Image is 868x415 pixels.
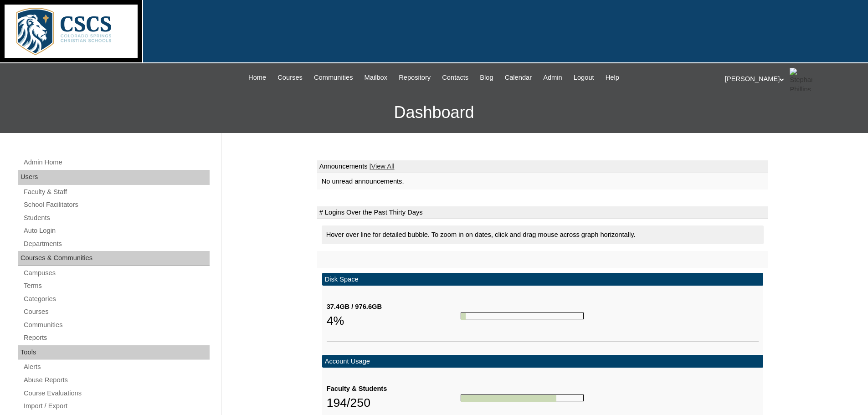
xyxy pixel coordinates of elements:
td: # Logins Over the Past Thirty Days [317,206,768,219]
span: Contacts [442,72,468,83]
div: Hover over line for detailed bubble. To zoom in on dates, click and drag mouse across graph horiz... [322,225,764,244]
a: Help [601,72,624,83]
a: Students [23,212,210,224]
a: Communities [309,72,358,83]
a: Communities [23,319,210,331]
span: Communities [314,72,353,83]
span: Blog [480,72,493,83]
a: Departments [23,238,210,250]
div: Tools [18,345,210,360]
a: Auto Login [23,225,210,236]
h3: Dashboard [5,92,863,133]
a: Contacts [437,72,473,83]
div: 194/250 [327,394,461,412]
a: Faculty & Staff [23,186,210,198]
span: Home [248,72,266,83]
a: Abuse Reports [23,374,210,386]
a: Course Evaluations [23,388,210,399]
a: School Facilitators [23,199,210,210]
a: Import / Export [23,400,210,412]
div: Users [18,170,210,184]
a: Courses [273,72,307,83]
a: Mailbox [360,72,392,83]
div: 4% [327,312,461,330]
a: Admin [539,72,567,83]
a: Admin Home [23,157,210,168]
div: 37.4GB / 976.6GB [327,302,461,312]
span: Logout [574,72,594,83]
span: Admin [543,72,562,83]
span: Calendar [505,72,532,83]
a: Terms [23,280,210,292]
a: Logout [569,72,599,83]
img: Stephanie Phillips [790,68,812,91]
a: Courses [23,306,210,318]
a: Categories [23,293,210,305]
div: [PERSON_NAME] [725,68,859,91]
span: Courses [277,72,303,83]
a: Reports [23,332,210,343]
span: Help [606,72,619,83]
td: Account Usage [322,355,763,368]
a: Home [244,72,271,83]
a: Calendar [500,72,536,83]
div: Courses & Communities [18,251,210,266]
td: Disk Space [322,273,763,286]
a: Blog [475,72,498,83]
a: View All [371,163,394,170]
img: logo-white.png [5,5,138,58]
td: Announcements | [317,160,768,173]
span: Mailbox [365,72,388,83]
span: Repository [399,72,431,83]
td: No unread announcements. [317,173,768,190]
a: Alerts [23,361,210,373]
div: Faculty & Students [327,384,461,394]
a: Campuses [23,267,210,279]
a: Repository [394,72,435,83]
